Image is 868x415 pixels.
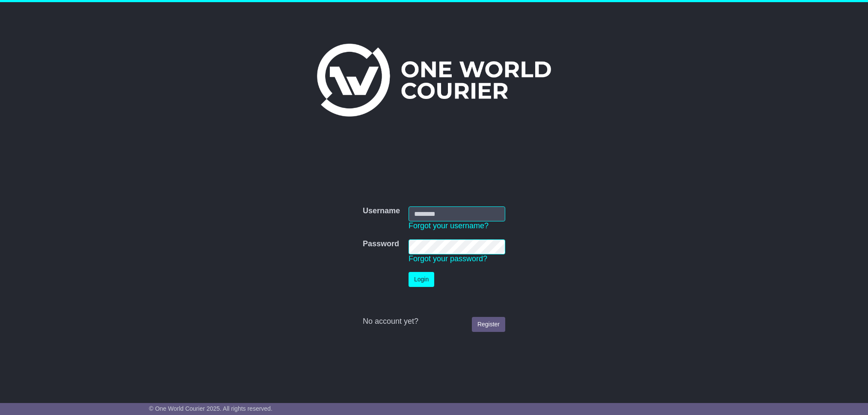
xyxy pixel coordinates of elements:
[363,239,399,249] label: Password
[317,44,551,116] img: One World
[149,405,273,412] span: © One World Courier 2025. All rights reserved.
[363,206,400,216] label: Username
[409,254,487,263] a: Forgot your password?
[472,317,505,332] a: Register
[409,272,434,287] button: Login
[409,221,489,230] a: Forgot your username?
[363,317,505,326] div: No account yet?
